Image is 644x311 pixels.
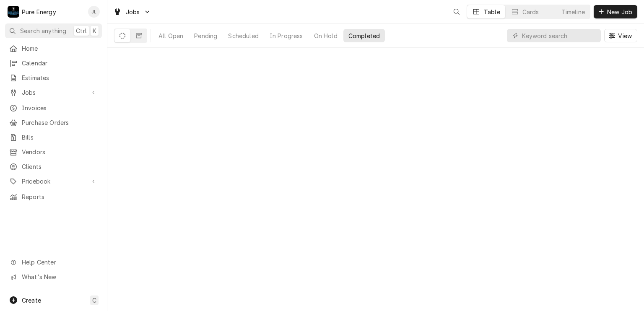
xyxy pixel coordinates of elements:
span: Ctrl [76,26,87,35]
a: Home [5,41,102,55]
a: Go to Jobs [5,86,102,99]
span: Vendors [22,148,98,156]
a: Reports [5,190,102,204]
span: Help Center [22,258,97,267]
div: Scheduled [228,31,258,40]
div: Table [484,8,500,16]
span: Calendar [22,59,98,67]
a: Go to Help Center [5,255,102,269]
span: Jobs [22,88,85,97]
span: Reports [22,192,98,201]
span: Estimates [22,73,98,82]
div: Cards [522,8,539,16]
span: New Job [605,8,634,16]
span: Clients [22,162,98,171]
span: What's New [22,272,97,281]
div: Pure Energy [22,8,56,16]
a: Calendar [5,56,102,70]
button: Open search [450,5,463,18]
a: Vendors [5,145,102,159]
span: C [92,296,96,305]
button: View [604,29,637,42]
span: Jobs [126,8,140,16]
span: Invoices [22,104,98,112]
a: Bills [5,130,102,144]
span: K [93,26,96,35]
span: Pricebook [22,177,85,186]
a: Clients [5,160,102,174]
button: Search anythingCtrlK [5,23,102,38]
div: JL [88,6,100,18]
a: Purchase Orders [5,116,102,130]
span: Bills [22,133,98,142]
div: Timeline [561,8,585,16]
a: Go to Jobs [110,5,154,19]
span: View [616,31,634,40]
a: Estimates [5,71,102,85]
div: All Open [158,31,183,40]
a: Go to What's New [5,270,102,284]
a: Go to Pricebook [5,174,102,188]
div: In Progress [270,31,303,40]
input: Keyword search [522,29,597,42]
a: Invoices [5,101,102,115]
span: Search anything [20,26,66,35]
div: Pending [194,31,217,40]
div: P [8,6,19,18]
span: Home [22,44,98,53]
span: Purchase Orders [22,118,98,127]
button: New Job [594,5,637,18]
span: Create [22,297,41,304]
div: Pure Energy's Avatar [8,6,19,18]
div: James Linnenkamp's Avatar [88,6,100,18]
div: Completed [348,31,380,40]
div: On Hold [314,31,338,40]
